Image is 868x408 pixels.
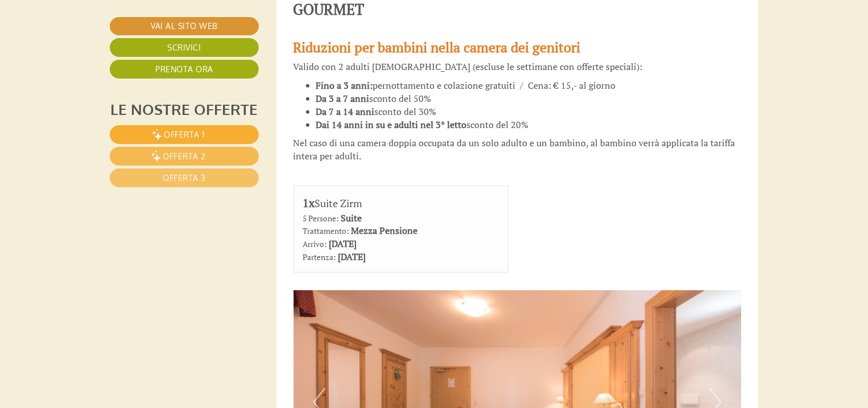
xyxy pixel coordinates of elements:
[341,212,362,224] b: Suite
[338,250,366,263] b: [DATE]
[352,224,418,237] b: Mezza Pensione
[163,173,206,183] span: Offerta 3
[275,56,431,64] small: 12:58
[197,9,251,28] div: martedì
[110,38,259,57] a: Scrivici
[329,237,357,250] b: [DATE]
[316,118,467,131] strong: Dai 14 anni in su e adulti nel 3° letto
[110,17,259,35] a: Vai al sito web
[316,92,370,105] strong: Da 3 a 7 anni
[316,105,742,118] li: sconto del 30%
[269,31,439,66] div: Buon giorno, come possiamo aiutarla?
[303,195,499,212] div: Suite Zirm
[303,252,336,262] small: Partenza:
[316,92,742,105] li: sconto del 50%
[294,60,742,73] p: Valido con 2 adulti [DEMOGRAPHIC_DATA] (escluse le settimane con offerte speciali):
[316,79,373,92] strong: Fino a 3 anni:
[303,226,349,236] small: Trattamento:
[275,34,431,43] div: Lei
[303,239,327,249] small: Arrivo:
[110,98,259,119] div: Le nostre offerte
[303,213,339,224] small: 5 Persone:
[316,118,742,131] li: sconto del 20%
[294,38,581,56] strong: Riduzioni per bambini nella camera dei genitori
[303,195,315,211] b: 1x
[316,79,742,92] li: pernottamento e colazione gratuiti / Cena: € 15,- al giorno
[110,60,259,79] a: Prenota ora
[163,151,206,161] span: Offerta 2
[164,130,205,139] span: Offerta 1
[294,137,742,163] p: Nel caso di una camera doppia occupata da un solo adulto e un bambino, al bambino verrà applicata...
[393,301,449,320] button: Invia
[316,105,375,118] strong: Da 7 a 14 anni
